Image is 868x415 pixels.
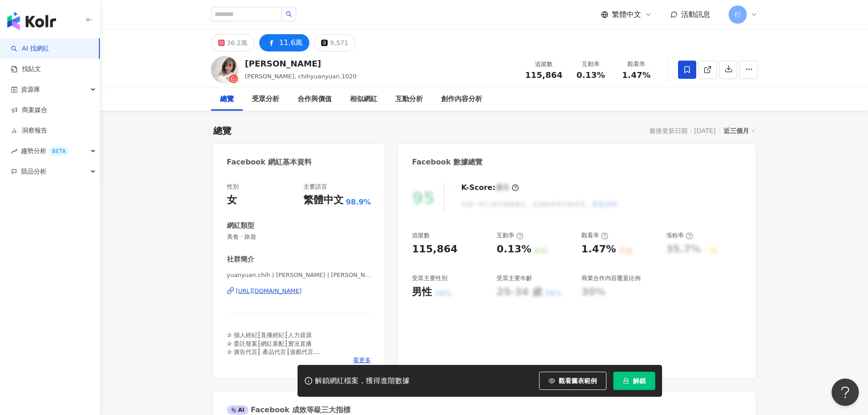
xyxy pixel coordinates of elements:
div: 觀看率 [581,231,608,240]
div: [URL][DOMAIN_NAME] [236,287,302,295]
span: ✰ 個人經紀┇直播經紀┇人力資源 ✰ 委託發案┇網紅業配┇實況直播 ✰ 廣告代言┇ 產品代言┇遊戲代言 ✰ SG┇接待┇平面拍攝┇婚紗樣本模特兒 ✰ 美食達人┇寵物┇美妝┇保養┇生活┇旅 [227,332,330,372]
div: 主要語言 [303,183,327,191]
div: 36.2萬 [227,36,247,49]
div: 總覽 [213,124,231,137]
div: [PERSON_NAME] [245,58,357,69]
button: 36.2萬 [211,34,255,51]
span: 1.47% [622,71,650,80]
div: 受眾主要性別 [412,274,447,282]
span: search [286,11,292,17]
span: 看更多 [353,356,371,364]
span: 解鎖 [633,377,646,384]
div: 總覽 [220,94,234,105]
div: Facebook 成效等級三大指標 [227,405,351,415]
div: 追蹤數 [525,60,563,69]
a: 商案媒合 [11,106,47,115]
span: 美食 · 旅遊 [227,233,371,241]
span: 競品分析 [21,161,46,182]
div: 115,864 [412,242,457,256]
div: 受眾分析 [252,94,279,105]
span: 115,864 [525,70,563,80]
div: 互動率 [497,231,524,240]
img: logo [7,12,56,30]
div: 社群簡介 [227,255,254,264]
span: 0.13% [576,71,605,80]
div: 繁體中文 [303,193,344,207]
span: yuanyuan.chih | [PERSON_NAME] | [PERSON_NAME][GEOGRAPHIC_DATA]chih [227,271,371,279]
span: 活動訊息 [681,10,710,19]
span: 繁體中文 [612,10,641,20]
div: 11.6萬 [279,36,303,49]
div: 追蹤數 [412,231,430,240]
button: 9,571 [314,34,355,51]
div: 1.47% [581,242,616,256]
div: 0.13% [497,242,531,256]
button: 11.6萬 [259,34,310,51]
span: 趨勢分析 [21,141,69,161]
div: 商業合作內容覆蓋比例 [581,274,641,282]
div: 解鎖網紅檔案，獲得進階數據 [315,376,410,386]
div: Facebook 數據總覽 [412,157,483,167]
div: AI [227,405,249,415]
div: 漲粉率 [666,231,693,240]
div: 近三個月 [724,125,755,137]
span: 行 [734,10,741,20]
div: BETA [48,147,69,156]
div: 受眾主要年齡 [497,274,532,282]
div: 網紅類型 [227,221,254,231]
div: 女 [227,193,237,207]
div: 觀看率 [619,60,654,69]
span: lock [623,378,629,384]
span: 觀看圖表範例 [559,377,597,384]
button: 觀看圖表範例 [539,372,606,390]
button: 解鎖 [613,372,655,390]
img: KOL Avatar [211,56,238,83]
span: [PERSON_NAME], chihyuanyuan.1020 [245,73,357,80]
span: rise [11,148,17,154]
div: 創作內容分析 [441,94,482,105]
div: 互動率 [574,60,608,69]
div: 互動分析 [395,94,423,105]
div: 最後更新日期：[DATE] [649,127,715,134]
a: 洞察報告 [11,126,47,135]
div: 性別 [227,183,239,191]
div: 9,571 [330,36,348,49]
span: 98.9% [346,197,371,207]
a: 找貼文 [11,65,41,74]
div: K-Score : [461,183,519,193]
div: 男性 [412,285,432,299]
div: 合作與價值 [298,94,332,105]
div: 相似網紅 [350,94,377,105]
a: [URL][DOMAIN_NAME] [227,287,371,295]
a: searchAI 找網紅 [11,44,49,53]
div: Facebook 網紅基本資料 [227,157,312,167]
span: 資源庫 [21,79,40,100]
